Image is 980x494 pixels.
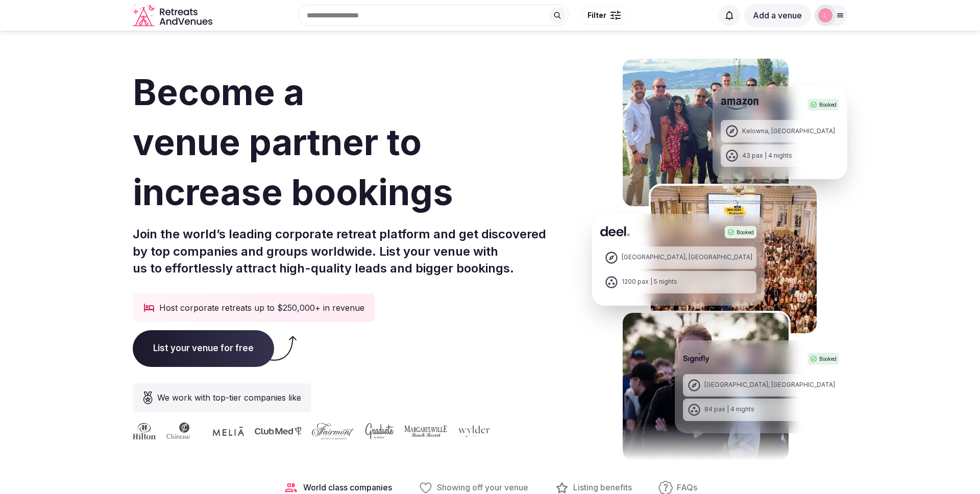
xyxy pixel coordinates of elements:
span: Listing benefits [573,482,632,493]
button: Filter [581,6,627,25]
div: Booked [807,353,839,365]
a: Visit the homepage [133,4,214,27]
div: [GEOGRAPHIC_DATA], [GEOGRAPHIC_DATA] [622,253,752,262]
div: Kelowna, [GEOGRAPHIC_DATA] [742,127,835,136]
div: 1200 pax | 5 nights [622,278,677,286]
div: Booked [725,226,756,238]
div: Host corporate retreats up to $250,000+ in revenue [133,293,375,322]
img: Deel Spain Retreat [649,184,819,335]
p: Join the world’s leading corporate retreat platform and get discovered by top companies and group... [133,226,546,277]
span: FAQs [677,482,697,493]
div: 43 pax | 4 nights [742,152,792,160]
div: 84 pax | 4 nights [704,405,754,414]
img: Signifly Portugal Retreat [621,311,791,462]
div: We work with top-tier companies like [133,383,311,412]
div: Booked [807,98,839,111]
span: List your venue for free [133,330,274,367]
svg: Retreats and Venues company logo [133,4,214,27]
span: Filter [587,10,606,20]
div: [GEOGRAPHIC_DATA], [GEOGRAPHIC_DATA] [704,381,835,389]
span: World class companies [303,482,392,493]
img: Amazon Kelowna Retreat [621,57,791,208]
a: Add a venue [744,10,811,20]
img: Luwam Beyin [818,8,832,22]
h1: Become a venue partner to increase bookings [133,67,546,217]
span: Showing off your venue [437,482,528,493]
a: List your venue for free [133,343,274,353]
button: Add a venue [744,4,811,27]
